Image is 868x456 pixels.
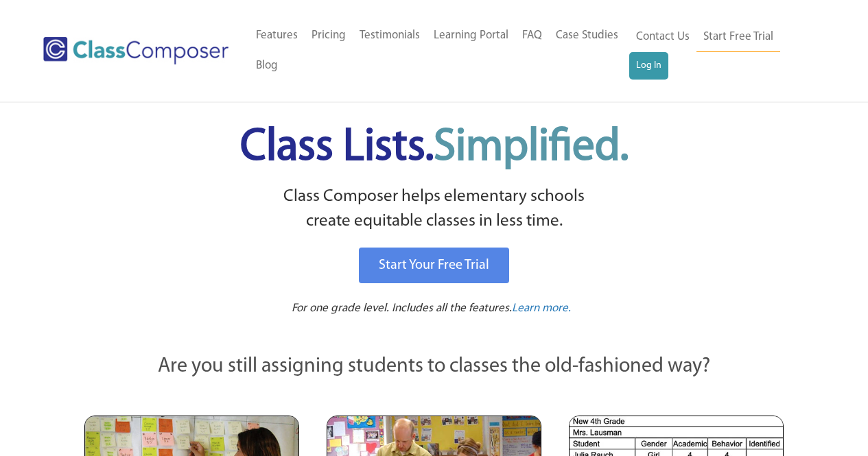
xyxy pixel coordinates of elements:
[434,125,629,170] span: Simplified.
[82,184,786,235] p: Class Composer helps elementary schools create equitable classes in less time.
[359,248,509,283] a: Start Your Free Trial
[629,52,668,80] a: Log In
[240,125,629,170] span: Class Lists.
[84,352,784,382] p: Are you still assigning students to classes the old-fashioned way?
[629,22,814,80] nav: Header Menu
[696,22,780,53] a: Start Free Trial
[305,21,353,51] a: Pricing
[249,51,285,81] a: Blog
[249,21,629,81] nav: Header Menu
[379,259,489,272] span: Start Your Free Trial
[353,21,427,51] a: Testimonials
[549,21,625,51] a: Case Studies
[512,300,571,317] a: Learn more.
[512,302,571,314] span: Learn more.
[292,302,512,314] span: For one grade level. Includes all the features.
[43,37,228,64] img: Class Composer
[515,21,549,51] a: FAQ
[249,21,305,51] a: Features
[629,22,696,52] a: Contact Us
[427,21,515,51] a: Learning Portal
